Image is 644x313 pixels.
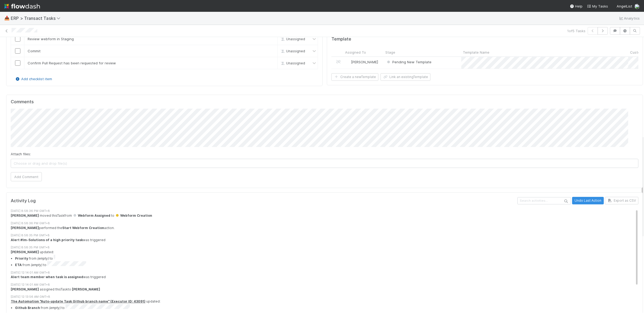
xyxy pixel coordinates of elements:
span: [PERSON_NAME] [351,60,378,64]
button: Link an existingTemplate [380,73,430,81]
span: Choose or drag and drop file(s) [11,159,638,168]
div: Help [570,3,583,9]
a: The Automation "Auto-update Task Github branch name" (Executor ID: 43091) [11,299,145,303]
span: Review webform in Staging [28,37,74,41]
img: logo-inverted-e16ddd16eac7371096b0.svg [4,2,40,11]
div: [DATE] 8:58:36 PM GMT+8 [11,221,643,226]
div: [DATE] 12:14:01 AM GMT+8 [11,270,643,275]
span: 1 of 5 Tasks [567,28,586,34]
div: updated: [11,299,643,310]
a: My Tasks [587,3,608,9]
img: avatar_ef15843f-6fde-4057-917e-3fb236f438ca.png [346,60,350,64]
li: from to [15,304,643,311]
strong: [PERSON_NAME] [11,287,39,291]
div: performed the action. [11,226,643,230]
span: 📥 [4,16,10,20]
li: from to [15,261,643,268]
strong: Alert team member when task is assigned [11,275,83,279]
li: from to [15,255,643,261]
strong: ETA [15,263,22,267]
em: (empty) [49,306,61,310]
h5: Activity Log [11,198,516,204]
span: Unassigned [280,49,305,53]
h5: Comments [11,99,638,105]
a: Add checklist item [15,77,52,81]
div: was triggered [11,275,643,279]
span: Confirm Pull Request has been requested for review [28,61,116,65]
span: Template Name [463,50,489,55]
button: Undo Last Action [572,197,604,204]
span: AngelList [617,4,632,8]
label: Attach files: [11,151,31,157]
span: Webform Creation [115,213,152,218]
span: Stage [385,50,395,55]
span: Unassigned [280,37,305,41]
button: Add Comment [11,172,42,181]
strong: [PERSON_NAME] [72,287,100,291]
span: ERP > Transact Tasks [11,16,63,21]
span: Assigned To [345,50,366,55]
div: was triggered [11,238,643,242]
em: (empty) [37,256,49,260]
span: Commit [28,49,41,53]
a: Analytics [619,15,640,21]
div: [DATE] 8:58:35 PM GMT+8 [11,245,643,250]
strong: [PERSON_NAME] [11,250,39,254]
div: [DATE] 12:13:56 AM GMT+8 [11,294,643,299]
em: (empty) [31,263,42,267]
input: Search activities... [517,197,571,204]
strong: Start Webform Creation [62,226,104,230]
div: assigned this Task to [11,287,643,292]
span: Pending New Template [386,60,431,64]
h5: Template [331,36,351,42]
span: Webform Assigned [73,213,110,218]
strong: [PERSON_NAME] [11,213,39,218]
div: updated: [11,250,643,267]
img: avatar_f5fedbe2-3a45-46b0-b9bb-d3935edf1c24.png [634,4,640,9]
div: Pending New Template [386,59,431,65]
div: [PERSON_NAME] [346,59,378,65]
div: [DATE] 8:58:35 PM GMT+8 [11,233,643,238]
div: [DATE] 12:14:01 AM GMT+8 [11,282,643,287]
span: Unassigned [280,61,305,65]
strong: Github Branch [15,306,40,310]
strong: [PERSON_NAME] [11,226,39,230]
div: moved this Task from to [11,213,643,218]
span: My Tasks [587,4,608,8]
button: Export as CSV [605,197,638,204]
button: Create a newTemplate [331,73,378,81]
div: [DATE] 8:58:36 PM GMT+8 [11,209,643,213]
strong: Alert #Im-Solutions of a high priority task [11,238,83,242]
strong: Priority [15,256,28,260]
